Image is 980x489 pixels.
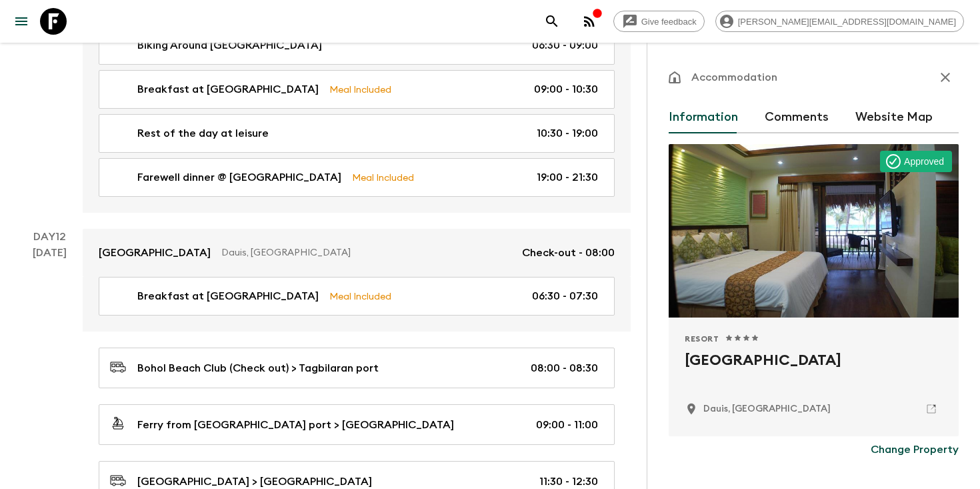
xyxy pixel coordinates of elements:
[534,81,598,97] p: 09:00 - 10:30
[137,125,269,141] p: Rest of the day at leisure
[137,81,319,97] p: Breakfast at [GEOGRAPHIC_DATA]
[99,245,211,261] p: [GEOGRAPHIC_DATA]
[8,8,35,35] button: menu
[669,144,959,318] div: Photo of Bohol Beach Club Resort
[904,155,944,168] p: Approved
[137,37,322,53] p: Biking Around [GEOGRAPHIC_DATA]
[539,8,565,35] button: search adventures
[329,289,391,304] p: Meal Included
[536,417,598,433] p: 09:00 - 11:00
[137,417,454,433] p: Ferry from [GEOGRAPHIC_DATA] port > [GEOGRAPHIC_DATA]
[634,17,704,27] span: Give feedback
[703,402,831,416] p: Dauis, Philippines
[137,360,379,376] p: Bohol Beach Club (Check out) > Tagbilaran port
[522,245,615,261] p: Check-out - 08:00
[99,114,615,153] a: Rest of the day at leisure10:30 - 19:00
[871,436,959,463] button: Change Property
[99,404,615,445] a: Ferry from [GEOGRAPHIC_DATA] port > [GEOGRAPHIC_DATA]09:00 - 11:00
[669,101,738,133] button: Information
[855,101,933,133] button: Website Map
[531,360,598,376] p: 08:00 - 08:30
[99,277,615,316] a: Breakfast at [GEOGRAPHIC_DATA]Meal Included06:30 - 07:30
[715,11,964,32] div: [PERSON_NAME][EMAIL_ADDRESS][DOMAIN_NAME]
[221,246,511,260] p: Dauis, [GEOGRAPHIC_DATA]
[537,125,598,141] p: 10:30 - 19:00
[613,11,705,32] a: Give feedback
[537,169,598,185] p: 19:00 - 21:30
[99,70,615,109] a: Breakfast at [GEOGRAPHIC_DATA]Meal Included09:00 - 10:30
[685,334,719,344] span: Resort
[137,288,319,304] p: Breakfast at [GEOGRAPHIC_DATA]
[731,17,963,27] span: [PERSON_NAME][EMAIL_ADDRESS][DOMAIN_NAME]
[532,288,598,304] p: 06:30 - 07:30
[99,348,615,388] a: Bohol Beach Club (Check out) > Tagbilaran port08:00 - 08:30
[83,229,631,277] a: [GEOGRAPHIC_DATA]Dauis, [GEOGRAPHIC_DATA]Check-out - 08:00
[871,442,959,458] p: Change Property
[691,69,777,85] p: Accommodation
[685,350,943,392] h2: [GEOGRAPHIC_DATA]
[329,82,391,97] p: Meal Included
[532,37,598,53] p: 06:30 - 09:00
[137,169,341,185] p: Farewell dinner @ [GEOGRAPHIC_DATA]
[99,26,615,65] a: Biking Around [GEOGRAPHIC_DATA]06:30 - 09:00
[765,101,829,133] button: Comments
[99,158,615,197] a: Farewell dinner @ [GEOGRAPHIC_DATA]Meal Included19:00 - 21:30
[352,170,414,185] p: Meal Included
[16,229,83,245] p: Day 12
